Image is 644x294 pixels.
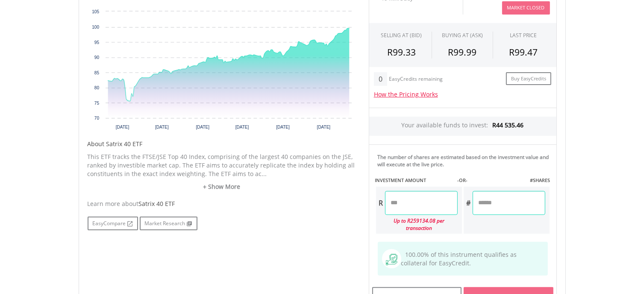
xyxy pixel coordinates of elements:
div: The number of shares are estimated based on the investment value and will execute at the live price. [378,153,553,168]
label: #SHARES [530,177,550,184]
text: 100 [92,25,99,29]
text: 85 [94,71,99,75]
span: 100.00% of this instrument qualifies as collateral for EasyCredit. [401,250,517,267]
text: [DATE] [196,125,209,129]
text: [DATE] [235,125,249,129]
span: R99.47 [509,46,538,58]
text: 70 [94,116,99,121]
a: EasyCompare [88,217,138,230]
text: [DATE] [115,125,129,129]
a: Market Research [140,217,197,230]
text: 105 [92,9,99,14]
text: 75 [94,101,99,106]
a: Buy EasyCredits [506,72,551,85]
div: Learn more about [88,200,356,208]
div: R [376,191,385,215]
a: + Show More [88,182,356,191]
text: [DATE] [317,125,330,129]
text: 95 [94,40,99,45]
span: Satrix 40 ETF [139,200,175,208]
div: Chart. Highcharts interactive chart. [88,7,356,135]
div: # [464,191,473,215]
text: 80 [94,85,99,90]
span: R99.33 [387,46,416,58]
img: collateral-qualifying-green.svg [386,254,397,265]
text: [DATE] [276,125,290,129]
text: 90 [94,55,99,60]
svg: Interactive chart [88,7,356,135]
h5: About Satrix 40 ETF [88,140,356,148]
span: BUYING AT (ASK) [442,32,483,39]
p: This ETF tracks the FTSE/JSE Top 40 Index, comprising of the largest 40 companies on the JSE, ran... [88,153,356,178]
label: INVESTMENT AMOUNT [375,177,426,184]
div: Up to R259134.08 per transaction [376,215,458,234]
text: [DATE] [155,125,169,129]
div: 0 [374,72,387,86]
div: EasyCredits remaining [389,76,443,83]
div: Your available funds to invest: [369,117,556,136]
a: How the Pricing Works [374,90,438,98]
div: SELLING AT (BID) [381,32,422,39]
span: R44 535.46 [493,121,524,129]
button: Market Closed [502,1,550,15]
label: -OR- [457,177,468,184]
div: LAST PRICE [510,32,537,39]
span: R99.99 [448,46,476,58]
